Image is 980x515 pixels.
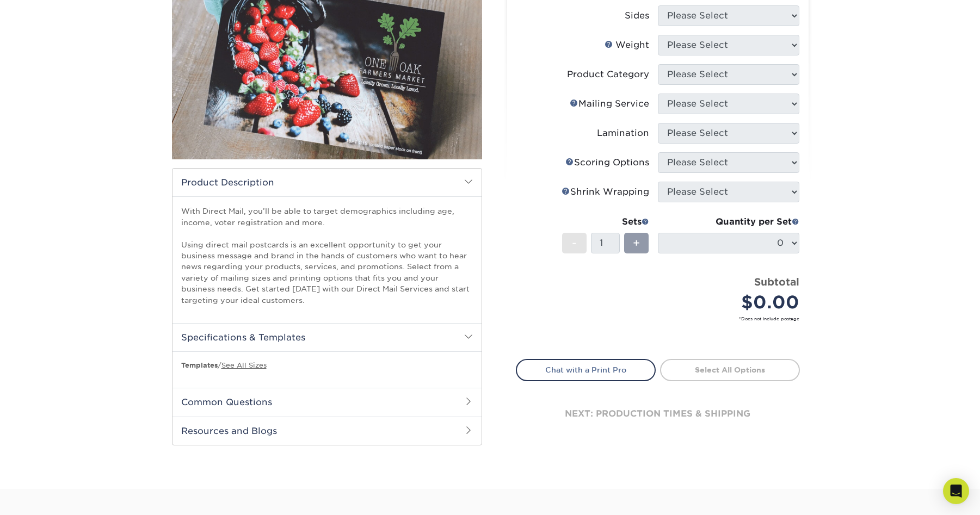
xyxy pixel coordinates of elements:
h2: Common Questions [172,388,482,416]
h2: Product Description [172,169,482,196]
div: Mailing Service [570,97,649,110]
div: Product Category [567,68,649,81]
div: Open Intercom Messenger [943,478,969,504]
div: Sides [625,9,649,22]
p: With Direct Mail, you’ll be able to target demographics including age, income, voter registration... [181,206,473,306]
div: Quantity per Set [658,215,799,228]
div: Sets [562,215,649,228]
span: + [633,235,640,251]
a: Chat with a Print Pro [516,359,656,381]
small: *Does not include postage [525,315,799,322]
div: Lamination [597,127,649,140]
div: Shrink Wrapping [562,185,649,198]
div: Weight [605,39,649,52]
a: Select All Options [660,359,800,381]
strong: Subtotal [754,276,799,288]
iframe: Google Customer Reviews [3,482,93,511]
span: - [572,235,577,251]
div: $0.00 [666,289,799,315]
h2: Resources and Blogs [172,417,482,445]
b: Templates [181,361,218,369]
h2: Specifications & Templates [172,323,482,351]
p: / [181,361,473,370]
div: Scoring Options [565,156,649,169]
a: See All Sizes [221,361,267,369]
div: next: production times & shipping [516,381,800,446]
